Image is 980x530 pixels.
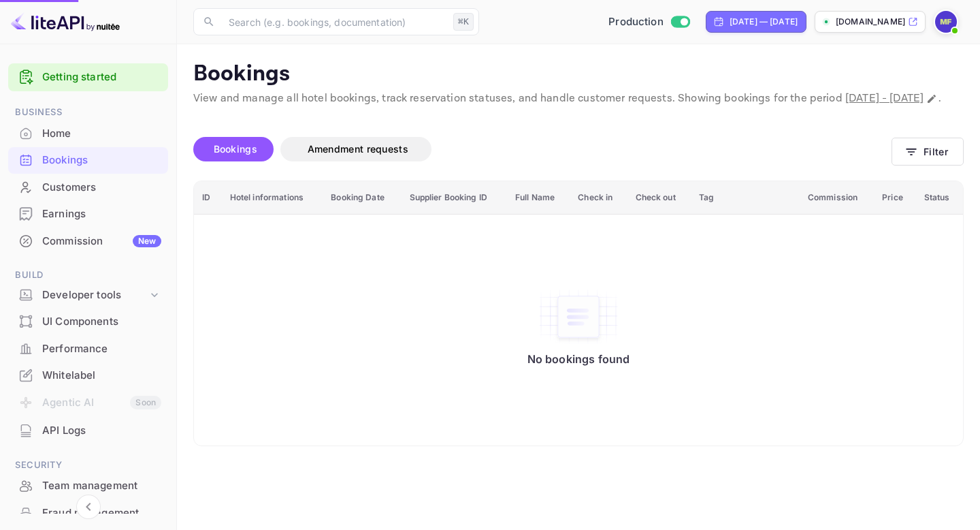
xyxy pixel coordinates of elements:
[8,121,168,146] a: Home
[323,181,401,215] th: Booking Date
[8,336,168,361] a: Performance
[8,63,168,91] div: Getting started
[892,138,964,166] button: Filter
[8,362,168,388] a: Whitelabel
[8,201,168,228] div: Earnings
[42,69,161,85] a: Getting started
[193,91,964,107] p: View and manage all hotel bookings, track reservation statuses, and handle customer requests. Sho...
[133,235,161,247] div: New
[308,143,408,155] span: Amendment requests
[42,478,161,494] div: Team management
[11,11,120,33] img: LiteAPI logo
[8,458,168,473] span: Security
[222,181,323,215] th: Hotel informations
[42,341,161,357] div: Performance
[8,147,168,172] a: Bookings
[691,181,800,215] th: Tag
[570,181,627,215] th: Check in
[8,500,168,525] a: Fraud management
[527,352,630,366] p: No bookings found
[8,283,168,307] div: Developer tools
[42,314,161,330] div: UI Components
[8,418,168,444] div: API Logs
[935,11,957,33] img: mohamed faried
[42,234,161,249] div: Commission
[42,287,148,303] div: Developer tools
[8,268,168,283] span: Build
[220,8,448,35] input: Search (e.g. bookings, documentation)
[8,309,168,334] a: UI Components
[194,181,222,215] th: ID
[42,126,161,142] div: Home
[8,201,168,226] a: Earnings
[42,206,161,222] div: Earnings
[845,91,924,106] span: [DATE] - [DATE]
[8,105,168,120] span: Business
[8,362,168,389] div: Whitelabel
[8,228,168,253] a: CommissionNew
[836,16,905,28] p: [DOMAIN_NAME]
[193,61,964,88] p: Bookings
[8,473,168,499] div: Team management
[8,147,168,174] div: Bookings
[538,288,619,345] img: No bookings found
[453,13,474,31] div: ⌘K
[8,418,168,443] a: API Logs
[42,153,161,168] div: Bookings
[8,309,168,335] div: UI Components
[76,495,101,519] button: Collapse navigation
[925,92,938,106] button: Change date range
[627,181,691,215] th: Check out
[42,180,161,196] div: Customers
[603,14,695,30] div: Switch to Sandbox mode
[42,423,161,439] div: API Logs
[8,228,168,255] div: CommissionNew
[8,500,168,527] div: Fraud management
[874,181,915,215] th: Price
[8,174,168,201] div: Customers
[42,368,161,384] div: Whitelabel
[800,181,874,215] th: Commission
[8,121,168,147] div: Home
[608,14,664,30] span: Production
[8,473,168,498] a: Team management
[8,336,168,362] div: Performance
[916,181,963,215] th: Status
[193,137,892,161] div: account-settings tabs
[507,181,570,215] th: Full Name
[214,143,257,155] span: Bookings
[194,181,963,446] table: booking table
[8,174,168,200] a: Customers
[42,505,161,521] div: Fraud management
[730,16,798,28] div: [DATE] — [DATE]
[402,181,508,215] th: Supplier Booking ID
